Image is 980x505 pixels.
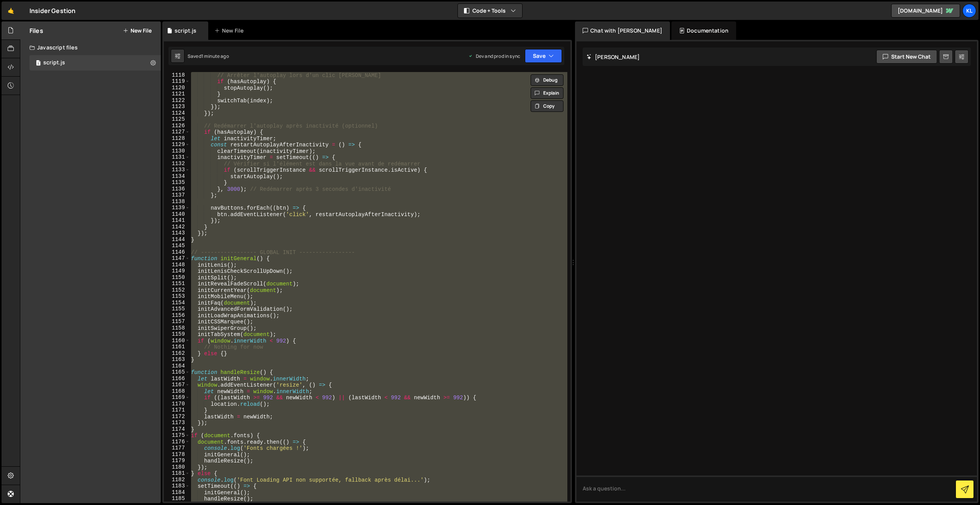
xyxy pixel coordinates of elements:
[164,78,190,85] div: 1119
[164,268,190,274] div: 1149
[575,21,670,40] div: Chat with [PERSON_NAME]
[29,26,43,35] h2: Files
[525,49,562,63] button: Save
[531,87,563,99] button: Explain
[164,338,190,344] div: 1160
[164,280,190,287] div: 1151
[164,483,190,489] div: 1183
[164,300,190,306] div: 1154
[2,2,20,20] a: 🤙
[164,344,190,350] div: 1161
[164,432,190,439] div: 1175
[458,4,522,18] button: Code + Tools
[164,211,190,218] div: 1140
[164,72,190,79] div: 1118
[164,451,190,458] div: 1178
[164,407,190,413] div: 1171
[164,135,190,142] div: 1128
[164,236,190,243] div: 1144
[214,27,247,34] div: New File
[164,255,190,262] div: 1147
[164,356,190,363] div: 1163
[164,363,190,369] div: 1164
[164,103,190,110] div: 1123
[468,53,520,59] div: Dev and prod in sync
[164,375,190,382] div: 1166
[164,230,190,236] div: 1143
[164,110,190,116] div: 1124
[671,21,736,40] div: Documentation
[164,470,190,477] div: 1181
[164,382,190,388] div: 1167
[891,4,960,18] a: [DOMAIN_NAME]
[164,141,190,148] div: 1129
[123,28,152,34] button: New File
[164,489,190,496] div: 1184
[164,167,190,173] div: 1133
[164,477,190,483] div: 1182
[164,173,190,180] div: 1134
[43,59,65,66] div: script.js
[164,457,190,464] div: 1179
[164,179,190,186] div: 1135
[164,420,190,426] div: 1173
[164,388,190,395] div: 1168
[201,53,229,59] div: 1 minute ago
[164,154,190,161] div: 1131
[531,74,563,86] button: Debug
[164,205,190,211] div: 1139
[164,318,190,325] div: 1157
[29,55,161,71] div: 16456/44570.js
[164,249,190,256] div: 1146
[164,495,190,502] div: 1185
[164,413,190,420] div: 1172
[164,91,190,97] div: 1121
[164,85,190,91] div: 1120
[20,40,161,55] div: Javascript files
[164,312,190,319] div: 1156
[164,186,190,192] div: 1136
[164,445,190,451] div: 1177
[164,243,190,249] div: 1145
[164,97,190,104] div: 1122
[164,148,190,154] div: 1130
[164,287,190,293] div: 1152
[164,293,190,300] div: 1153
[164,426,190,433] div: 1174
[586,53,640,61] h2: [PERSON_NAME]
[962,4,976,18] a: Kl
[164,464,190,471] div: 1180
[164,439,190,445] div: 1176
[531,100,563,112] button: Copy
[164,192,190,198] div: 1137
[36,61,41,67] span: 1
[164,325,190,331] div: 1158
[164,394,190,401] div: 1169
[164,401,190,407] div: 1170
[164,262,190,268] div: 1148
[164,116,190,123] div: 1125
[29,6,75,15] div: Insider Gestion
[164,274,190,281] div: 1150
[164,123,190,129] div: 1126
[164,129,190,135] div: 1127
[164,350,190,357] div: 1162
[876,50,937,64] button: Start new chat
[164,224,190,230] div: 1142
[164,198,190,205] div: 1138
[164,161,190,167] div: 1132
[188,53,229,59] div: Saved
[164,331,190,338] div: 1159
[164,217,190,224] div: 1141
[164,369,190,375] div: 1165
[164,306,190,312] div: 1155
[175,27,196,34] div: script.js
